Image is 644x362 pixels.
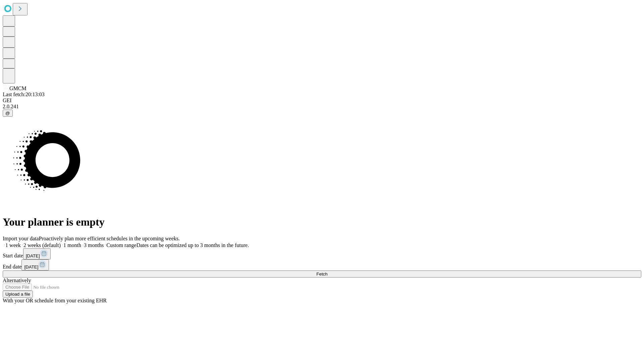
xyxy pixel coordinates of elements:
[3,248,641,259] div: Start date
[3,298,107,303] span: With your OR schedule from your existing EHR
[5,111,10,116] span: @
[23,242,61,248] span: 2 weeks (default)
[24,264,38,269] span: [DATE]
[21,259,49,270] button: [DATE]
[23,248,51,259] button: [DATE]
[3,270,641,278] button: Fetch
[3,104,641,110] div: 2.0.241
[3,98,641,104] div: GEI
[137,242,249,248] span: Dates can be optimized up to 3 months in the future.
[5,242,21,248] span: 1 week
[3,216,641,228] h1: Your planner is empty
[3,110,13,117] button: @
[84,242,104,248] span: 3 months
[316,271,327,277] span: Fetch
[63,242,81,248] span: 1 month
[3,92,45,97] span: Last fetch: 20:13:03
[3,259,641,270] div: End date
[26,253,40,258] span: [DATE]
[9,85,26,91] span: GMCM
[39,236,180,241] span: Proactively plan more efficient schedules in the upcoming weeks.
[3,278,31,283] span: Alternatively
[3,236,39,241] span: Import your data
[106,242,136,248] span: Custom range
[3,291,33,298] button: Upload a file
